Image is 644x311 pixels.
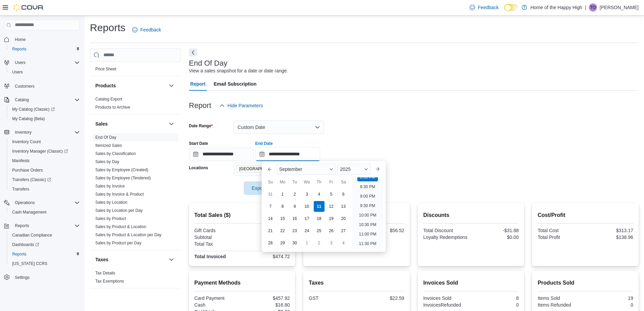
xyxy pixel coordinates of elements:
span: Reports [12,222,80,230]
div: $457.92 [243,295,290,301]
div: day-17 [302,213,312,224]
nav: Complex example [4,32,80,300]
span: Cash Management [9,208,80,216]
span: Dashboards [9,241,80,249]
button: Products [167,82,175,90]
div: Total Discount [423,228,470,233]
li: 10:30 PM [356,221,379,229]
a: My Catalog (Classic) [7,105,82,114]
span: Reports [9,250,80,258]
span: Dashboards [12,242,39,247]
span: Inventory [15,130,31,135]
button: Reports [12,222,32,230]
div: day-13 [338,201,349,212]
li: 8:00 PM [357,173,378,181]
p: Home of the Happy High [530,3,582,12]
span: Purchase Orders [9,166,80,174]
h3: End Of Day [189,59,228,67]
h2: Invoices Sold [423,279,519,287]
button: Sales [95,120,166,127]
div: Total Profit [538,235,584,240]
a: Sales by Invoice [95,184,125,188]
div: 0 [472,302,519,308]
a: Sales by Location [95,200,127,205]
button: Transfers [7,184,82,194]
a: Sales by Product per Day [95,241,141,245]
span: Feedback [478,4,498,11]
span: Reports [15,223,29,228]
div: -$31.88 [472,228,519,233]
span: Purchase Orders [12,168,43,173]
li: 8:30 PM [357,183,378,191]
a: Sales by Invoice & Product [95,192,144,197]
a: Sales by Product [95,216,126,221]
div: Button. Open the month selector. September is currently selected. [277,164,336,175]
input: Press the down key to enter a popover containing a calendar. Press the escape key to close the po... [255,148,320,161]
li: 11:30 PM [356,240,379,248]
span: Sales by Invoice & Product [95,192,144,197]
button: Operations [12,199,38,207]
div: Gift Cards [194,228,241,233]
div: View a sales snapshot for a date or date range. [189,67,288,74]
span: Sales by Classification [95,151,136,156]
button: Operations [1,198,82,207]
a: Inventory Manager (Classic) [9,147,71,155]
div: day-3 [302,189,312,200]
div: day-21 [265,225,276,236]
span: My Catalog (Beta) [12,116,45,121]
span: Settings [15,275,29,280]
a: My Catalog (Beta) [9,115,48,123]
div: Items Refunded [538,302,584,308]
div: day-3 [326,238,337,248]
div: day-14 [265,213,276,224]
a: Purchase Orders [9,166,46,174]
button: Previous Month [264,164,275,175]
div: 19 [587,295,633,301]
div: day-10 [302,201,312,212]
a: Customers [12,82,37,90]
img: Cova [14,4,44,11]
span: Price Sheet [95,66,116,72]
div: $22.59 [243,241,290,247]
button: Home [1,35,82,44]
button: My Catalog (Beta) [7,114,82,124]
button: Reports [1,221,82,230]
span: End Of Day [95,135,116,140]
div: day-11 [314,201,325,212]
div: $313.17 [587,228,633,233]
div: Subtotal [194,235,241,240]
span: Sales by Product per Day [95,240,141,246]
span: Sales by Invoice [95,183,125,189]
button: Products [95,82,166,89]
div: 8 [472,295,519,301]
label: End Date [255,141,273,146]
div: $22.59 [358,295,404,301]
button: Sales [167,120,175,128]
span: Export [248,181,278,195]
a: Products to Archive [95,105,130,110]
h2: Products Sold [538,279,633,287]
a: Sales by Product & Location [95,224,146,229]
span: Users [12,59,80,67]
span: Inventory Manager (Classic) [9,147,80,155]
span: Inventory Count [9,138,80,146]
h2: Taxes [309,279,404,287]
div: $0.00 [243,228,290,233]
span: Sales by Location per Day [95,208,143,213]
span: 2025 [340,166,351,172]
div: day-6 [338,189,349,200]
div: day-1 [302,238,312,248]
button: Customers [1,81,82,91]
a: Sales by Employee (Tendered) [95,176,151,180]
div: GST [309,295,355,301]
span: Sales by Product & Location per Day [95,232,162,238]
a: Inventory Manager (Classic) [7,147,82,156]
button: Reports [7,44,82,54]
div: Pricing [90,65,181,76]
div: day-27 [338,225,349,236]
button: [US_STATE] CCRS [7,259,82,268]
a: Tax Exemptions [95,279,124,284]
span: Inventory [12,128,80,136]
span: Reports [9,45,80,53]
